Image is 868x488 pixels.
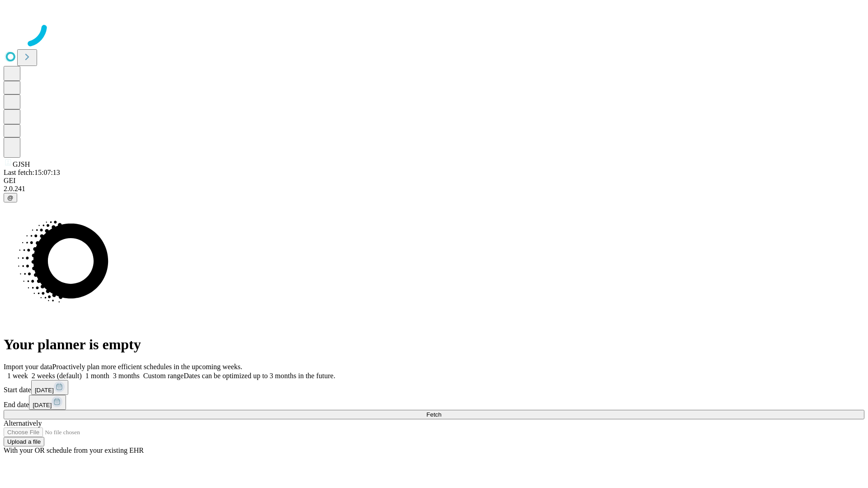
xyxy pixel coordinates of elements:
[184,372,335,380] span: Dates can be optimized up to 3 months in the future.
[4,446,144,454] span: With your OR schedule from your existing EHR
[35,387,54,394] span: [DATE]
[4,185,864,193] div: 2.0.241
[7,194,14,201] span: @
[113,372,140,380] span: 3 months
[29,395,66,410] button: [DATE]
[4,169,60,176] span: Last fetch: 15:07:13
[4,437,44,446] button: Upload a file
[4,419,42,427] span: Alternatively
[7,372,28,380] span: 1 week
[4,336,864,353] h1: Your planner is empty
[52,363,242,371] span: Proactively plan more efficient schedules in the upcoming weeks.
[85,372,109,380] span: 1 month
[426,411,441,418] span: Fetch
[4,410,864,419] button: Fetch
[4,380,864,395] div: Start date
[32,372,82,380] span: 2 weeks (default)
[4,193,17,202] button: @
[4,177,864,185] div: GEI
[33,402,52,408] span: [DATE]
[31,380,68,395] button: [DATE]
[13,160,30,168] span: GJSH
[143,372,184,380] span: Custom range
[4,363,52,371] span: Import your data
[4,395,864,410] div: End date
